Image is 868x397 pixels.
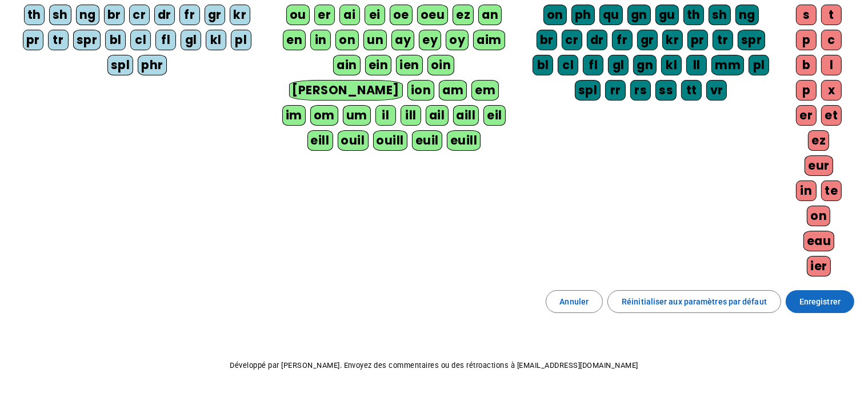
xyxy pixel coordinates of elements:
[396,55,423,75] div: ien
[587,30,607,50] div: dr
[687,30,708,50] div: pr
[155,30,176,50] div: fl
[537,30,557,50] div: br
[230,5,250,25] div: kr
[206,30,226,50] div: kl
[9,359,859,372] p: Développé par [PERSON_NAME]. Envoyez des commentaires ou des rétroactions à [EMAIL_ADDRESS][DOMAI...
[419,30,441,50] div: ey
[821,181,842,201] div: te
[612,30,633,50] div: fr
[283,30,306,50] div: en
[154,5,175,25] div: dr
[129,5,150,25] div: cr
[471,80,499,101] div: em
[23,30,43,50] div: pr
[483,105,506,126] div: eil
[605,80,626,101] div: rr
[821,55,842,75] div: l
[630,80,651,101] div: rs
[310,105,338,126] div: om
[796,181,817,201] div: in
[808,130,829,151] div: ez
[706,80,727,101] div: vr
[805,155,833,176] div: eur
[282,105,306,126] div: im
[608,55,629,75] div: gl
[558,55,578,75] div: cl
[796,55,817,75] div: b
[339,5,360,25] div: ai
[205,5,225,25] div: gr
[799,295,841,308] span: Enregistrer
[683,5,704,25] div: th
[335,30,359,50] div: on
[338,130,369,151] div: ouil
[583,55,603,75] div: fl
[821,80,842,101] div: x
[48,30,69,50] div: tr
[231,30,251,50] div: pl
[709,5,731,25] div: sh
[412,130,442,151] div: euil
[562,30,582,50] div: cr
[76,5,99,25] div: ng
[446,30,469,50] div: oy
[24,5,45,25] div: th
[473,30,505,50] div: aim
[307,130,333,151] div: eill
[821,105,842,126] div: et
[622,295,767,308] span: Réinitialiser aux paramètres par défaut
[560,295,589,308] span: Annuler
[575,80,601,101] div: spl
[453,105,479,126] div: aill
[181,30,201,50] div: gl
[439,80,467,101] div: am
[478,5,502,25] div: an
[821,5,842,25] div: t
[333,55,361,75] div: ain
[310,30,331,50] div: in
[661,55,682,75] div: kl
[365,55,392,75] div: ein
[407,80,435,101] div: ion
[713,30,733,50] div: tr
[375,105,396,126] div: il
[105,30,126,50] div: bl
[686,55,707,75] div: ll
[786,290,854,313] button: Enregistrer
[289,80,403,101] div: [PERSON_NAME]
[599,5,623,25] div: qu
[390,5,413,25] div: oe
[401,105,421,126] div: ill
[821,30,842,50] div: c
[796,5,817,25] div: s
[533,55,553,75] div: bl
[49,5,71,25] div: sh
[803,231,835,251] div: eau
[662,30,683,50] div: kr
[73,30,101,50] div: spr
[543,5,567,25] div: on
[417,5,449,25] div: oeu
[373,130,407,151] div: ouill
[807,256,831,276] div: ier
[179,5,200,25] div: fr
[711,55,744,75] div: mm
[749,55,769,75] div: pl
[796,105,817,126] div: er
[627,5,651,25] div: gn
[286,5,310,25] div: ou
[681,80,702,101] div: tt
[796,80,817,101] div: p
[735,5,759,25] div: ng
[633,55,657,75] div: gn
[363,30,387,50] div: un
[546,290,603,313] button: Annuler
[807,206,830,226] div: on
[655,80,677,101] div: ss
[637,30,658,50] div: gr
[453,5,474,25] div: ez
[796,30,817,50] div: p
[130,30,151,50] div: cl
[738,30,766,50] div: spr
